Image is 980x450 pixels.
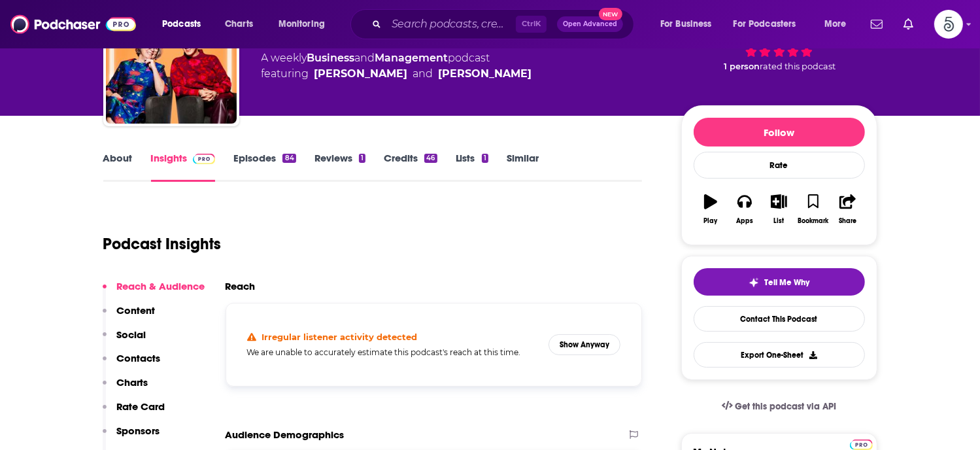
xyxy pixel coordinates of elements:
a: Credits46 [384,152,437,182]
a: Patty McCord [439,66,532,82]
button: List [762,186,796,233]
span: Open Advanced [563,21,617,27]
button: open menu [725,14,815,35]
a: Pro website [850,438,873,450]
span: New [599,8,622,20]
div: A weekly podcast [262,50,532,82]
button: Play [694,186,728,233]
button: Show Anyway [549,334,620,355]
span: Tell Me Why [764,277,809,288]
h4: Irregular listener activity detected [262,332,417,342]
a: Charts [216,14,261,35]
p: Rate Card [117,400,165,413]
a: Reviews1 [314,152,365,182]
span: Get this podcast via API [735,401,836,412]
button: Follow [694,118,865,147]
img: Podchaser Pro [850,440,873,450]
h1: Podcast Insights [103,234,222,254]
span: More [824,15,847,33]
div: Rate [694,152,865,179]
img: tell me why sparkle [749,277,759,288]
button: Content [103,304,156,328]
h5: We are unable to accurately estimate this podcast's reach at this time. [247,347,539,357]
span: Podcasts [162,15,201,33]
button: Show profile menu [934,10,963,39]
img: User Profile [934,10,963,39]
a: Business [307,52,355,64]
div: Search podcasts, credits, & more... [363,9,647,39]
span: For Business [660,15,712,33]
img: Podchaser - Follow, Share and Rate Podcasts [10,12,136,37]
button: Rate Card [103,400,165,424]
button: open menu [651,14,728,35]
span: 1 person [724,61,760,71]
button: Charts [103,376,148,400]
div: 84 [282,154,296,163]
span: Monitoring [279,15,325,33]
a: Show notifications dropdown [898,13,919,35]
a: Show notifications dropdown [866,13,888,35]
div: Apps [736,217,753,225]
div: 46 [424,154,437,163]
a: Lists1 [456,152,488,182]
div: 1 [482,154,488,163]
button: open menu [815,14,863,35]
button: Contacts [103,352,161,376]
h2: Reach [226,280,256,292]
img: Podchaser Pro [193,154,216,164]
button: Share [830,186,864,233]
button: Reach & Audience [103,280,205,304]
button: Bookmark [796,186,830,233]
p: Content [117,304,156,317]
a: Get this podcast via API [711,390,847,423]
div: Play [703,217,717,225]
button: Open AdvancedNew [557,16,623,32]
a: Management [375,52,448,64]
div: List [774,217,785,225]
span: Ctrl K [516,16,547,33]
div: 1 [359,154,365,163]
a: InsightsPodchaser Pro [151,152,216,182]
button: Social [103,328,146,353]
button: Apps [728,186,762,233]
a: About [103,152,133,182]
span: For Podcasters [734,15,796,33]
button: Sponsors [103,424,160,449]
button: open menu [269,14,342,35]
a: Contact This Podcast [694,306,865,332]
p: Charts [117,376,148,389]
div: Bookmark [798,217,828,225]
span: and [413,66,433,82]
p: Sponsors [117,424,160,437]
span: featuring [262,66,532,82]
a: Jessica Neal [314,66,408,82]
a: Similar [507,152,539,182]
h2: Audience Demographics [226,428,345,441]
span: and [355,52,375,64]
span: rated this podcast [760,61,836,71]
p: Contacts [117,352,161,364]
a: Episodes84 [233,152,296,182]
input: Search podcasts, credits, & more... [386,14,516,35]
div: Share [839,217,856,225]
button: open menu [153,14,218,35]
p: Reach & Audience [117,280,205,292]
span: Logged in as Spiral5-G2 [934,10,963,39]
button: tell me why sparkleTell Me Why [694,268,865,296]
button: Export One-Sheet [694,342,865,368]
span: Charts [225,15,253,33]
p: Social [117,328,146,341]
